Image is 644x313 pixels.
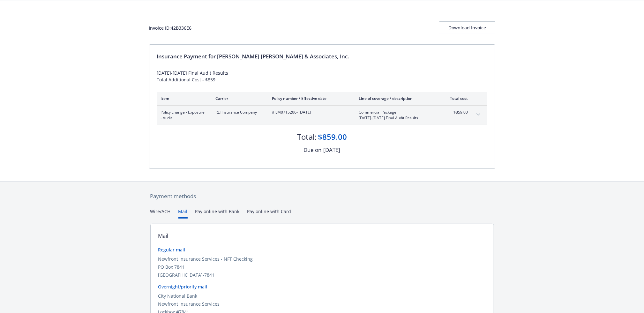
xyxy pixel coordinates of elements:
[158,246,486,253] div: Regular mail
[297,131,317,142] div: Total:
[158,256,486,262] div: Newfront Insurance Services - NFT Checking
[161,96,206,101] div: Item
[216,109,262,115] span: RLI Insurance Company
[444,96,468,101] div: Total cost
[150,192,494,200] div: Payment methods
[161,109,206,121] span: Policy change - Exposure - Audit
[157,70,487,83] div: [DATE]-[DATE] Final Audit Results Total Additional Cost - $859
[359,109,434,115] span: Commercial Package
[324,146,341,154] div: [DATE]
[439,22,495,34] div: Download Invoice
[272,96,349,101] div: Policy number / Effective date
[439,21,495,34] button: Download Invoice
[473,109,483,120] button: expand content
[158,264,486,270] div: PO Box 7841
[216,96,262,101] div: Carrier
[157,52,487,61] div: Insurance Payment for [PERSON_NAME] [PERSON_NAME] & Associates, Inc.
[158,283,486,290] div: Overnight/priority mail
[150,208,171,219] button: Wire/ACH
[149,25,192,31] div: Invoice ID: 42B336E6
[158,301,486,307] div: Newfront Insurance Services
[444,109,468,115] span: $859.00
[272,109,349,115] span: #ILM0715206 - [DATE]
[158,272,486,278] div: [GEOGRAPHIC_DATA]-7841
[359,115,434,121] span: [DATE]-[DATE] Final Audit Results
[359,109,434,121] span: Commercial Package[DATE]-[DATE] Final Audit Results
[318,131,347,142] div: $859.00
[304,146,322,154] div: Due on
[359,96,434,101] div: Line of coverage / description
[247,208,291,219] button: Pay online with Card
[195,208,240,219] button: Pay online with Bank
[158,232,168,240] div: Mail
[178,208,188,219] button: Mail
[158,293,486,299] div: City National Bank
[157,106,487,125] div: Policy change - Exposure - AuditRLI Insurance Company#ILM0715206- [DATE]Commercial Package[DATE]-...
